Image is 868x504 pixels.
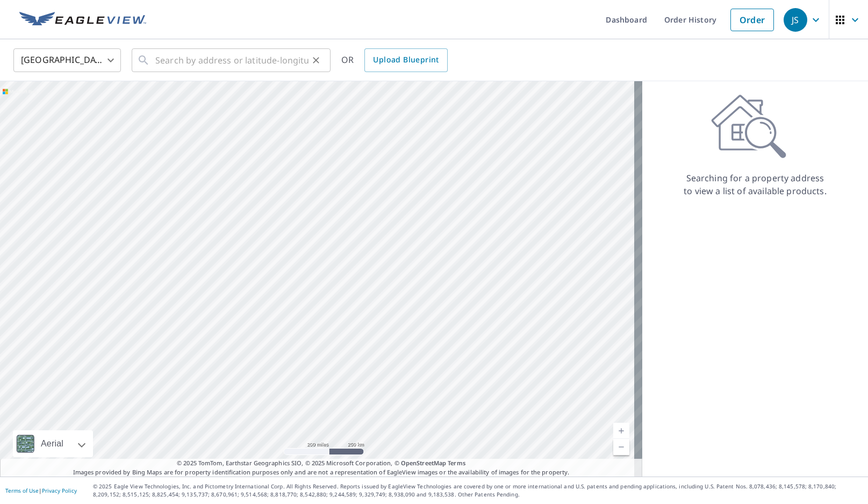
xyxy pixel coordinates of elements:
button: Clear [309,53,324,68]
div: [GEOGRAPHIC_DATA] [13,45,121,75]
img: EV Logo [19,12,146,28]
a: Terms of Use [5,487,39,494]
span: © 2025 TomTom, Earthstar Geographics SIO, © 2025 Microsoft Corporation, © [177,459,465,468]
span: Upload Blueprint [373,53,439,67]
a: Current Level 5, Zoom In [613,423,629,439]
div: Aerial [13,430,93,457]
p: | [5,487,77,494]
a: OpenStreetMap [401,459,446,467]
a: Current Level 5, Zoom Out [613,439,629,455]
p: © 2025 Eagle View Technologies, Inc. and Pictometry International Corp. All Rights Reserved. Repo... [93,482,863,499]
div: JS [784,8,807,32]
div: Aerial [38,430,67,457]
p: Searching for a property address to view a list of available products. [683,172,827,197]
input: Search by address or latitude-longitude [155,45,309,75]
a: Terms [448,459,465,467]
a: Upload Blueprint [364,48,447,72]
a: Privacy Policy [42,487,77,494]
div: OR [341,48,448,72]
a: Order [730,9,774,31]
